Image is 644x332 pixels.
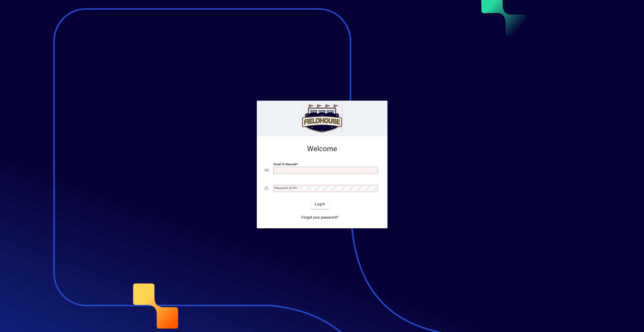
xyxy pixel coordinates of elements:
mat-label: Email or Barcode [274,162,297,166]
a: Forgot your password? [299,213,341,222]
span: Login [315,201,325,207]
button: Login [311,200,329,209]
mat-label: Password or Pin [275,186,297,190]
span: Forgot your password? [301,215,338,220]
h2: Welcome [265,145,379,153]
